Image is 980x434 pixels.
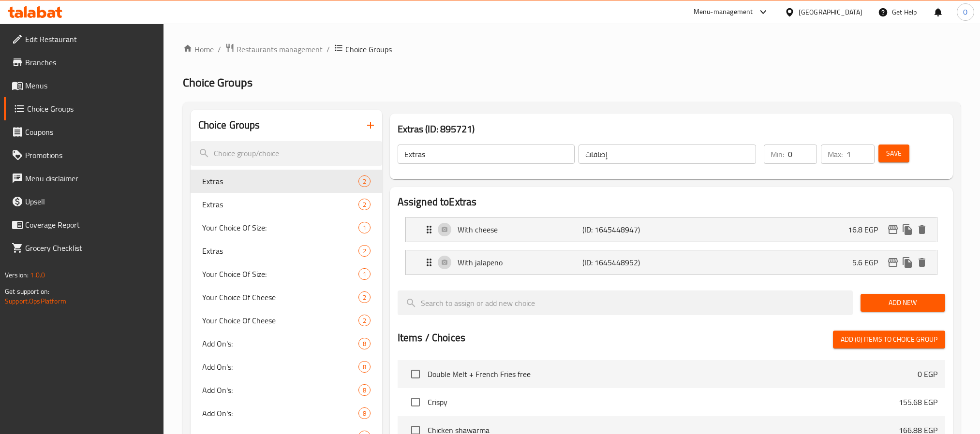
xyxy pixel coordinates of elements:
[358,407,371,419] div: Choices
[218,43,221,55] li: /
[358,175,371,187] div: Choices
[582,224,666,235] p: (ID: 1645448947)
[428,368,918,380] span: Double Melt + French Fries free
[5,295,66,307] a: Support.OpsPlatform
[406,217,937,242] div: Expand
[398,121,945,137] h3: Extras (ID: 895721)
[198,118,260,132] h2: Choice Groups
[358,222,371,233] div: Choices
[202,199,358,210] span: Extras
[878,145,909,162] button: Save
[237,43,323,55] span: Restaurants management
[327,43,330,55] li: /
[852,257,886,268] p: 5.6 EGP
[900,255,915,270] button: duplicate
[359,339,370,348] span: 8
[861,294,945,312] button: Add New
[202,245,358,257] span: Extras
[358,361,371,373] div: Choices
[359,386,370,395] span: 8
[358,245,371,257] div: Choices
[4,167,163,190] a: Menu disclaimer
[359,362,370,372] span: 8
[359,293,370,302] span: 2
[886,147,902,159] span: Save
[398,195,945,209] h2: Assigned to Extras
[398,213,945,246] li: Expand
[359,409,370,418] span: 8
[4,236,163,260] a: Grocery Checklist
[359,223,370,232] span: 1
[358,315,371,326] div: Choices
[428,396,899,408] span: Crispy
[359,200,370,209] span: 2
[202,407,358,419] span: Add On's:
[359,177,370,186] span: 2
[694,6,753,18] div: Menu-management
[191,402,382,425] div: Add On's:8
[398,331,465,345] h2: Items / Choices
[4,190,163,213] a: Upsell
[358,338,371,349] div: Choices
[405,364,426,384] span: Select choice
[833,331,945,348] button: Add (0) items to choice group
[5,269,29,281] span: Version:
[915,222,929,237] button: delete
[848,224,886,235] p: 16.8 EGP
[202,222,358,233] span: Your Choice Of Size:
[406,250,937,275] div: Expand
[963,7,967,17] span: O
[191,239,382,262] div: Extras2
[25,57,156,68] span: Branches
[225,43,323,56] a: Restaurants management
[4,144,163,167] a: Promotions
[358,384,371,396] div: Choices
[202,175,358,187] span: Extras
[359,270,370,279] span: 1
[191,332,382,355] div: Add On's:8
[398,246,945,279] li: Expand
[405,392,426,412] span: Select choice
[5,285,49,298] span: Get support on:
[191,193,382,216] div: Extras2
[25,196,156,207] span: Upsell
[4,97,163,120] a: Choice Groups
[25,173,156,184] span: Menu disclaimer
[458,257,582,268] p: With jalapeno
[183,43,214,55] a: Home
[358,268,371,280] div: Choices
[191,141,382,166] input: search
[359,316,370,325] span: 2
[915,255,929,270] button: delete
[799,7,862,17] div: [GEOGRAPHIC_DATA]
[191,170,382,193] div: Extras2
[183,72,252,93] span: Choice Groups
[582,257,666,268] p: (ID: 1645448952)
[899,396,937,408] p: 155.68 EGP
[886,255,900,270] button: edit
[202,315,358,326] span: Your Choice Of Cheese
[202,361,358,373] span: Add On's:
[358,291,371,303] div: Choices
[202,384,358,396] span: Add On's:
[27,103,156,115] span: Choice Groups
[25,149,156,161] span: Promotions
[30,269,45,281] span: 1.0.0
[868,297,937,309] span: Add New
[4,28,163,51] a: Edit Restaurant
[202,291,358,303] span: Your Choice Of Cheese
[458,224,582,235] p: With cheese
[191,309,382,332] div: Your Choice Of Cheese2
[25,126,156,138] span: Coupons
[4,213,163,236] a: Coverage Report
[345,43,392,55] span: Choice Groups
[918,368,937,380] p: 0 EGP
[191,355,382,378] div: Add On's:8
[183,43,961,56] nav: breadcrumb
[25,80,156,91] span: Menus
[191,262,382,286] div: Your Choice Of Size:1
[25,242,156,254] span: Grocery Checklist
[25,33,156,45] span: Edit Restaurant
[191,216,382,239] div: Your Choice Of Size:1
[886,222,900,237] button: edit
